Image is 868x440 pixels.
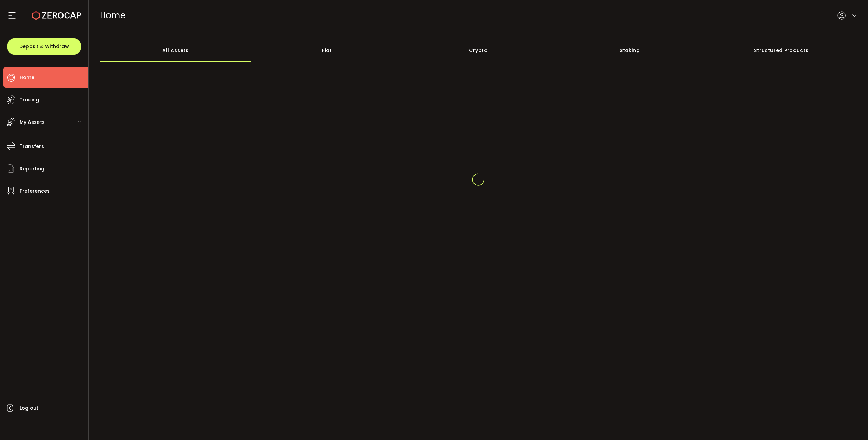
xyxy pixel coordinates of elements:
[100,9,125,21] span: Home
[20,141,44,151] span: Transfers
[251,38,403,62] div: Fiat
[706,38,857,62] div: Structured Products
[19,44,69,49] span: Deposit & Withdraw
[20,73,34,83] span: Home
[20,164,44,174] span: Reporting
[20,95,39,105] span: Trading
[20,186,50,196] span: Preferences
[20,403,38,413] span: Log out
[20,117,45,127] span: My Assets
[100,38,251,62] div: All Assets
[7,38,81,55] button: Deposit & Withdraw
[403,38,554,62] div: Crypto
[554,38,706,62] div: Staking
